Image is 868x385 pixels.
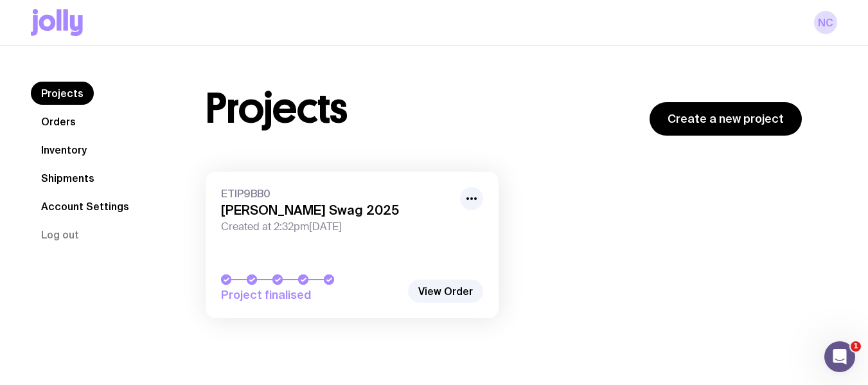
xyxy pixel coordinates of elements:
[31,195,139,218] a: Account Settings
[851,341,861,352] span: 1
[31,110,86,133] a: Orders
[408,280,483,303] a: View Order
[221,220,452,233] span: Created at 2:32pm[DATE]
[31,138,97,161] a: Inventory
[221,287,401,303] span: Project finalised
[206,172,499,318] a: ETIP9BB0[PERSON_NAME] Swag 2025Created at 2:32pm[DATE]Project finalised
[221,202,452,218] h3: [PERSON_NAME] Swag 2025
[206,88,348,129] h1: Projects
[31,223,89,246] button: Log out
[31,166,105,190] a: Shipments
[650,102,802,136] a: Create a new project
[221,187,452,200] span: ETIP9BB0
[824,341,855,372] iframe: Intercom live chat
[31,82,94,105] a: Projects
[814,11,837,34] a: NC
